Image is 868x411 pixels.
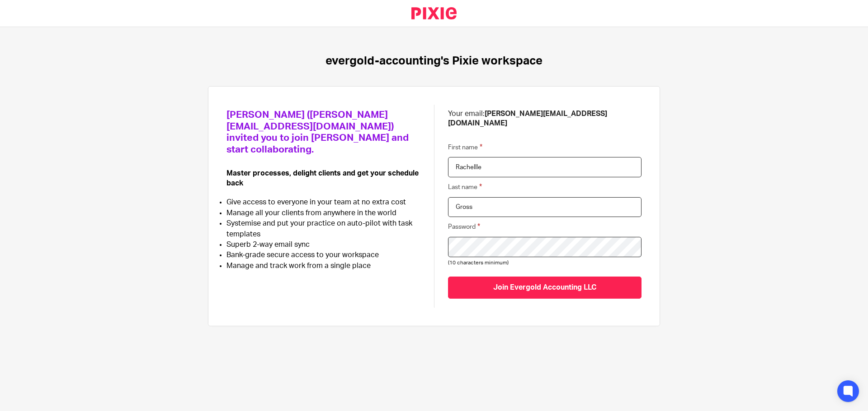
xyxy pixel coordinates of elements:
label: First name [448,142,482,152]
span: (10 characters minimum) [448,260,509,265]
span: [PERSON_NAME] ([PERSON_NAME][EMAIL_ADDRESS][DOMAIN_NAME]) invited you to join [PERSON_NAME] and s... [226,110,409,154]
li: Manage and track work from a single place [226,261,420,271]
li: Superb 2-way email sync [226,240,420,250]
input: Last name [448,197,642,217]
input: First name [448,157,642,177]
p: Master processes, delight clients and get your schedule back [226,169,420,188]
b: [PERSON_NAME][EMAIL_ADDRESS][DOMAIN_NAME] [448,110,607,127]
li: Manage all your clients from anywhere in the world [226,208,420,218]
label: Password [448,222,480,232]
li: Bank-grade secure access to your workspace [226,250,420,260]
input: Join Evergold Accounting LLC [448,277,642,299]
label: Last name [448,182,482,192]
h1: evergold-accounting's Pixie workspace [325,54,542,68]
p: Your email: [448,109,642,129]
li: Systemise and put your practice on auto-pilot with task templates [226,218,420,240]
li: Give access to everyone in your team at no extra cost [226,197,420,208]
